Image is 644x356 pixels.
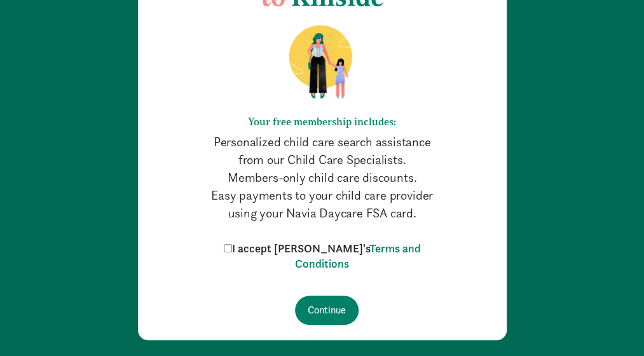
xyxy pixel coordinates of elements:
[200,133,444,168] p: Personalized child care search assistance from our Child Care Specialists.
[200,168,444,186] p: Members-only child care discounts.
[200,186,444,222] p: Easy payments to your child care provider using your Navia Daycare FSA card.
[273,24,371,100] img: illustration-mom-daughter.png
[221,241,424,271] label: I accept [PERSON_NAME]'s
[295,296,359,325] input: Continue
[200,116,444,128] h6: Your free membership includes:
[224,244,232,252] input: I accept [PERSON_NAME]'sTerms and Conditions
[295,241,421,271] a: Terms and Conditions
